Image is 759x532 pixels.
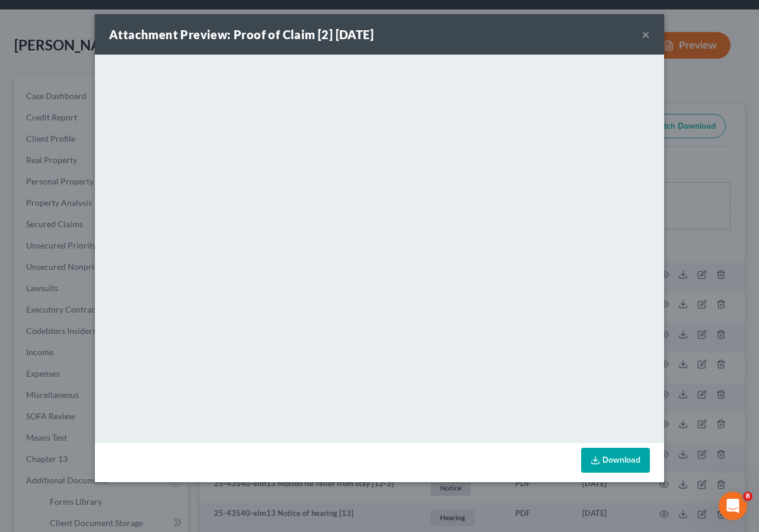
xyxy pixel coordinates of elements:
iframe: <object ng-attr-data='[URL][DOMAIN_NAME]' type='application/pdf' width='100%' height='650px'></ob... [95,55,664,440]
span: 8 [743,492,752,501]
a: Download [581,448,650,473]
iframe: Intercom live chat [719,492,747,520]
strong: Attachment Preview: Proof of Claim [2] [DATE] [109,27,374,42]
button: × [642,27,650,42]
